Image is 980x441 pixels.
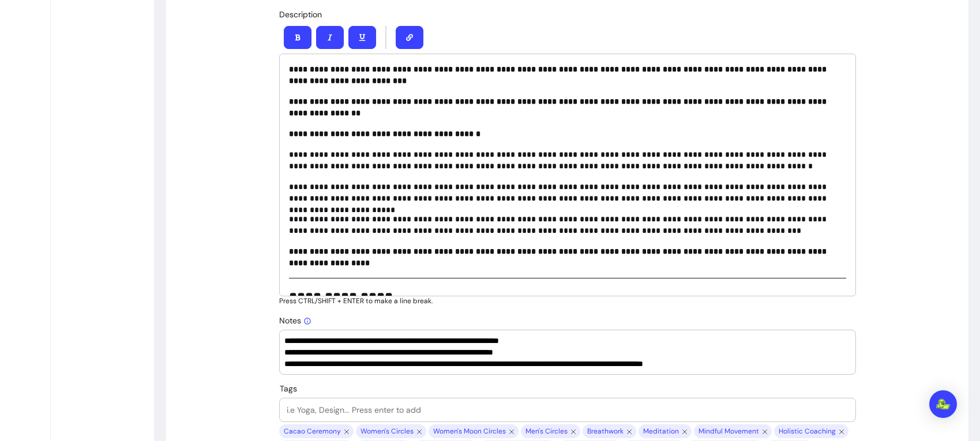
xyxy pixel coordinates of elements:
span: Tags [280,383,297,394]
span: close chip [625,424,634,438]
span: Women's Moon Circles [431,427,507,436]
textarea: Add your own notes [284,335,851,370]
span: Meditation [641,427,680,436]
span: Women's Circles [358,427,415,436]
span: Notes [279,315,311,326]
span: Holistic Coaching [776,427,837,436]
span: close chip [507,424,516,438]
span: close chip [837,424,846,438]
span: close chip [415,424,424,438]
span: Men's Circles [523,427,569,436]
span: Breathwork [585,427,625,436]
span: close chip [342,424,351,438]
p: Press CTRL/SHIFT + ENTER to make a line break. [279,296,856,306]
input: Tags [287,404,848,416]
span: close chip [760,424,769,438]
span: Description [279,9,322,20]
div: Open Intercom Messenger [929,390,957,418]
span: Cacao Ceremony [281,427,342,436]
span: close chip [569,424,578,438]
span: Mindful Movement [696,427,760,436]
span: close chip [680,424,689,438]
